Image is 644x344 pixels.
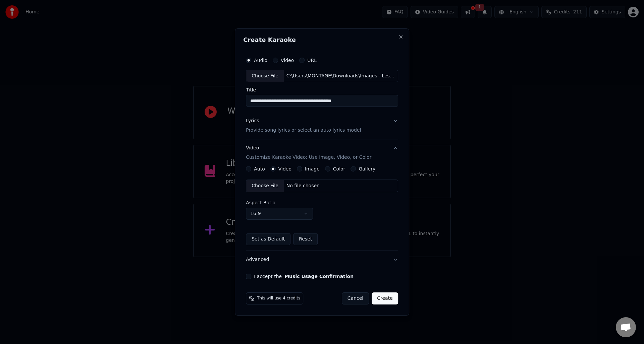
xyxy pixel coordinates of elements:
[284,73,398,79] div: C:\Users\MONTAGE\Downloads\Images - Les démons de minuit (Clip officiel HD).mp3
[246,200,398,205] label: Aspect Ratio
[284,183,322,189] div: No file chosen
[246,70,284,82] div: Choose File
[246,113,398,139] button: LyricsProvide song lyrics or select an auto lyrics model
[246,127,361,134] p: Provide song lyrics or select an auto lyrics model
[246,180,284,192] div: Choose File
[246,145,371,161] div: Video
[246,154,371,161] p: Customize Karaoke Video: Use Image, Video, or Color
[254,166,265,171] label: Auto
[246,140,398,166] button: VideoCustomize Karaoke Video: Use Image, Video, or Color
[246,166,398,251] div: VideoCustomize Karaoke Video: Use Image, Video, or Color
[278,166,291,171] label: Video
[243,37,401,43] h2: Create Karaoke
[246,251,398,268] button: Advanced
[254,274,354,279] label: I accept the
[284,274,354,279] button: I accept the
[293,233,318,245] button: Reset
[307,58,317,63] label: URL
[342,292,369,304] button: Cancel
[246,88,398,92] label: Title
[372,292,398,304] button: Create
[281,58,294,63] label: Video
[246,118,259,125] div: Lyrics
[254,58,267,63] label: Audio
[305,166,320,171] label: Image
[333,166,345,171] label: Color
[359,166,375,171] label: Gallery
[246,233,290,245] button: Set as Default
[257,296,300,301] span: This will use 4 credits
